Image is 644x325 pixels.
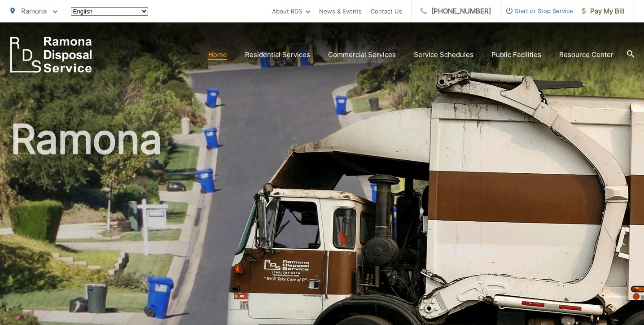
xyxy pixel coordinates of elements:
a: Public Facilities [491,49,541,60]
a: Service Schedules [414,49,473,60]
a: Home [208,49,227,60]
a: About RDS [272,6,310,17]
span: Pay My Bill [582,6,625,17]
a: EDCD logo. Return to the homepage. [10,37,92,73]
a: Commercial Services [328,49,396,60]
a: Contact Us [371,6,402,17]
a: Residential Services [245,49,310,60]
select: Select a language [71,7,148,16]
span: Ramona [21,7,47,15]
a: News & Events [319,6,362,17]
a: Resource Center [559,49,613,60]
